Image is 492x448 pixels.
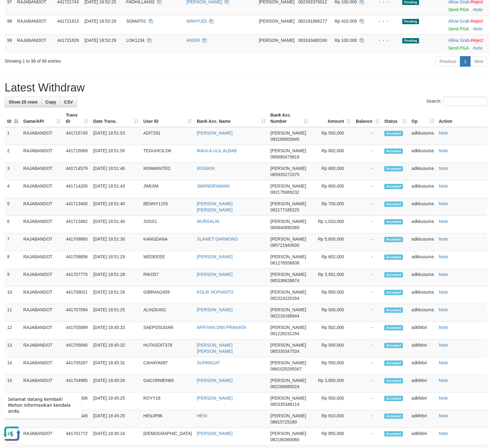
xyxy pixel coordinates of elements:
[64,109,91,127] th: Trans ID: activate to sort column ascending
[439,307,448,312] a: Note
[197,307,233,312] a: [PERSON_NAME]
[409,286,436,304] td: adkkusuma
[470,56,487,67] a: Next
[271,360,306,365] span: [PERSON_NAME]
[384,343,403,348] span: Accepted
[64,216,91,233] td: 441713462
[271,207,299,212] span: Copy 082177185225 to clipboard
[5,304,21,322] td: 11
[353,127,382,145] td: -
[353,269,382,286] td: -
[439,237,448,242] a: Note
[311,393,353,410] td: Rp 500,000
[5,82,487,94] h1: Latest Withdraw
[64,375,91,393] td: 441704965
[9,100,38,104] span: Show 25 rows
[64,269,91,286] td: 441707770
[197,413,207,418] a: HENI
[271,184,306,189] span: [PERSON_NAME]
[91,145,141,163] td: [DATE] 18:51:50
[5,34,15,54] td: 99
[5,375,21,393] td: 15
[5,251,21,269] td: 8
[439,166,448,171] a: Note
[384,290,403,295] span: Accepted
[271,343,306,348] span: [PERSON_NAME]
[384,237,403,242] span: Accepted
[271,419,297,424] span: Copy 08815725180 to clipboard
[91,127,141,145] td: [DATE] 18:51:53
[45,100,56,104] span: Copy
[21,375,64,393] td: RAJABANDOT
[15,15,55,34] td: RAJABANDOT
[448,7,468,12] a: Send PGA
[409,269,436,286] td: adkkusuma
[436,109,487,127] th: Action
[21,233,64,251] td: RAJABANDOT
[271,225,299,230] span: Copy 085840695365 to clipboard
[126,19,146,24] span: SOMAT01
[21,216,64,233] td: RAJABANDOT
[197,360,220,365] a: SUPANGAT
[197,131,233,135] a: [PERSON_NAME]
[271,349,299,354] span: Copy 085330347534 to clipboard
[141,393,195,410] td: ROYY18
[197,378,233,383] a: [PERSON_NAME]
[197,325,246,330] a: AFRIYAN DWI PRANATA
[91,233,141,251] td: [DATE] 18:51:30
[353,357,382,375] td: -
[439,290,448,295] a: Note
[271,278,299,283] span: Copy 085336628874 to clipboard
[384,361,403,366] span: Accepted
[5,339,21,357] td: 13
[197,219,219,224] a: MURSALIN
[91,286,141,304] td: [DATE] 18:51:26
[141,127,195,145] td: ADIT291
[384,272,403,277] span: Accepted
[64,198,91,216] td: 441713400
[311,198,353,216] td: Rp 700,000
[197,148,237,153] a: MAULA ULIL ALBAB
[186,38,200,43] a: ANDRI
[271,272,306,277] span: [PERSON_NAME]
[64,180,91,198] td: 441714200
[259,38,295,43] span: [PERSON_NAME]
[5,322,21,339] td: 12
[353,109,382,127] th: Balance: activate to sort column ascending
[5,269,21,286] td: 9
[5,55,200,64] div: Showing 1 to 99 of 99 entries
[57,38,79,43] span: 441721829
[471,19,483,24] a: Reject
[141,375,195,393] td: GACORMEN69
[439,272,448,277] a: Note
[141,251,195,269] td: WEDEEEE
[271,148,306,153] span: [PERSON_NAME]
[409,216,436,233] td: adkkusuma
[311,127,353,145] td: Rp 500,000
[141,410,195,428] td: HENJP86
[353,428,382,446] td: -
[91,216,141,233] td: [DATE] 18:51:40
[384,308,403,313] span: Accepted
[353,163,382,180] td: -
[448,46,468,51] a: Send PGA
[21,109,64,127] th: Game/API: activate to sort column ascending
[197,254,233,259] a: [PERSON_NAME]
[91,339,141,357] td: [DATE] 18:45:32
[353,286,382,304] td: -
[384,166,403,171] span: Accepted
[439,396,448,401] a: Note
[384,325,403,330] span: Accepted
[353,410,382,428] td: -
[271,166,306,171] span: [PERSON_NAME]
[373,37,397,43] div: - - -
[91,163,141,180] td: [DATE] 18:51:46
[259,19,295,24] span: [PERSON_NAME]
[409,304,436,322] td: adkkusuma
[126,38,145,43] span: LOK1234
[353,393,382,410] td: -
[5,198,21,216] td: 5
[311,163,353,180] td: Rp 600,000
[311,286,353,304] td: Rp 850,000
[446,15,490,34] td: ·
